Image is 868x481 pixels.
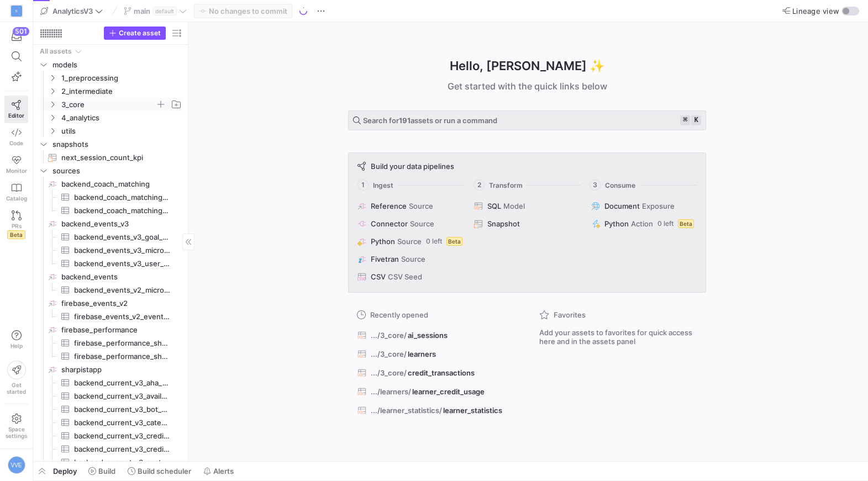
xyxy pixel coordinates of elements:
[61,72,182,84] span: 1_preprocessing
[38,363,183,376] div: Press SPACE to select this row.
[355,384,517,399] button: .../learners/learner_credit_usage
[74,430,171,442] span: backend_current_v3_credit_accounts​​​​​​​​​
[397,237,422,246] span: Source
[74,403,171,416] span: backend_current_v3_bot_conversations​​​​​​​​​
[9,342,23,349] span: Help
[52,165,182,177] span: sources
[38,244,183,257] a: backend_events_v3_microtaskassignment_events​​​​​​​​​
[52,7,93,15] span: AnalyticsV3
[74,443,171,456] span: backend_current_v3_credit_transactions​​​​​​​​​
[4,325,28,354] button: Help
[61,151,171,164] span: next_session_count_kpi​​​​​​​
[38,71,183,84] div: Press SPACE to select this row.
[348,110,706,130] button: Search for191assets or run a command⌘k
[443,406,502,415] span: learner_statistics
[38,151,183,164] div: Press SPACE to select this row.
[370,310,428,319] span: Recently opened
[38,151,183,164] a: next_session_count_kpi​​​​​​​
[355,199,465,213] button: ReferenceSource
[61,218,182,230] span: backend_events_v3​​​​​​​​
[348,80,706,93] div: Get started with the quick links below
[680,115,690,125] kbd: ⌘
[38,204,183,217] a: backend_coach_matching_matching_proposals​​​​​​​​​
[399,116,411,125] strong: 191
[355,366,517,380] button: .../3_core/credit_transactions
[53,467,77,475] span: Deploy
[426,237,442,245] span: 0 left
[74,390,171,403] span: backend_current_v3_availabilities​​​​​​​​​
[123,462,196,480] button: Build scheduler
[38,98,183,111] div: Press SPACE to select this row.
[503,202,525,210] span: Model
[38,138,183,151] div: Press SPACE to select this row.
[61,98,155,111] span: 3_core
[38,429,183,442] div: Press SPACE to select this row.
[61,112,182,124] span: 4_analytics
[589,217,699,230] button: PythonAction0 leftBeta
[472,217,582,230] button: Snapshot
[355,403,517,417] button: .../learner_statistics/learner_statistics
[355,217,465,230] button: ConnectorSource
[52,59,182,71] span: models
[4,2,28,20] a: S
[4,453,28,477] button: VVE
[38,191,183,204] div: Press SPACE to select this row.
[371,237,395,246] span: Python
[61,363,182,376] span: sharpistapp​​​​​​​​
[38,336,183,350] div: Press SPACE to select this row.
[371,350,407,358] span: .../3_core/
[38,297,183,310] div: Press SPACE to select this row.
[38,257,183,270] div: Press SPACE to select this row.
[450,57,604,75] h1: Hello, [PERSON_NAME] ✨
[408,368,475,377] span: credit_transactions
[38,363,183,376] a: sharpistapp​​​​​​​​
[38,270,183,283] div: Press SPACE to select this row.
[38,350,183,363] a: firebase_performance_sharpistApp_IOS​​​​​​​​​
[38,230,183,244] a: backend_events_v3_goal_events​​​​​​​​​
[38,177,183,191] div: Press SPACE to select this row.
[38,323,183,336] div: Press SPACE to select this row.
[412,387,485,396] span: learner_credit_usage
[371,219,408,228] span: Connector
[604,219,629,228] span: Python
[38,403,183,416] div: Press SPACE to select this row.
[40,47,72,55] div: All assets
[6,195,27,202] span: Catalog
[4,151,28,178] a: Monitor
[7,382,26,395] span: Get started
[38,389,183,403] a: backend_current_v3_availabilities​​​​​​​​​
[61,297,182,310] span: firebase_events_v2​​​​​​​​
[12,223,22,229] span: PRs
[38,350,183,363] div: Press SPACE to select this row.
[6,167,27,174] span: Monitor
[604,202,640,210] span: Document
[4,27,28,46] button: 501
[38,58,183,71] div: Press SPACE to select this row.
[74,456,171,469] span: backend_current_v3_customer_license_goals​​​​​​​​​
[38,389,183,403] div: Press SPACE to select this row.
[74,350,171,363] span: firebase_performance_sharpistApp_IOS​​​​​​​​​
[38,403,183,416] a: backend_current_v3_bot_conversations​​​​​​​​​
[355,347,517,361] button: .../3_core/learners
[38,270,183,283] a: backend_events​​​​​​​​
[38,376,183,389] a: backend_current_v3_aha_moments​​​​​​​​​
[38,429,183,442] a: backend_current_v3_credit_accounts​​​​​​​​​
[38,217,183,230] a: backend_events_v3​​​​​​​​
[388,272,422,281] span: CSV Seed
[61,324,182,336] span: firebase_performance​​​​​​​​
[355,328,517,342] button: .../3_core/ai_sessions
[371,331,407,340] span: .../3_core/
[371,387,411,396] span: .../learners/
[61,271,182,283] span: backend_events​​​​​​​​
[472,199,582,213] button: SQLModel
[11,6,22,17] div: S
[38,244,183,257] div: Press SPACE to select this row.
[8,112,24,119] span: Editor
[38,456,183,469] a: backend_current_v3_customer_license_goals​​​​​​​​​
[74,204,171,217] span: backend_coach_matching_matching_proposals​​​​​​​​​
[355,235,465,248] button: PythonSource0 leftBeta
[657,220,674,228] span: 0 left
[589,199,699,213] button: DocumentExposure
[4,123,28,151] a: Code
[38,204,183,217] div: Press SPACE to select this row.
